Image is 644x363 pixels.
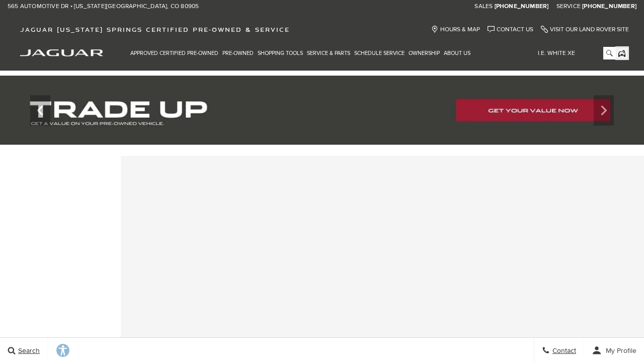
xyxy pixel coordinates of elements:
[488,26,533,33] a: Contact Us
[582,3,636,11] a: [PHONE_NUMBER]
[474,3,493,10] span: Sales
[305,44,352,62] a: Service & Parts
[550,346,576,355] span: Contact
[442,44,472,62] a: About Us
[8,3,199,11] a: 565 Automotive Dr • [US_STATE][GEOGRAPHIC_DATA], CO 80905
[16,346,40,355] span: Search
[220,44,256,62] a: Pre-Owned
[20,49,103,56] img: Jaguar
[15,26,295,33] a: Jaguar [US_STATE] Springs Certified Pre-Owned & Service
[541,26,629,33] a: Visit Our Land Rover Site
[128,44,472,62] nav: Main Navigation
[602,346,636,355] span: My Profile
[128,44,220,62] a: Approved Certified Pre-Owned
[530,47,615,59] input: i.e. White XE
[20,26,290,33] span: Jaguar [US_STATE] Springs Certified Pre-Owned & Service
[584,338,644,363] button: user-profile-menu
[20,48,103,56] a: jaguar
[352,44,407,62] a: Schedule Service
[407,44,442,62] a: Ownership
[556,3,581,10] span: Service
[431,26,480,33] a: Hours & Map
[495,3,549,11] a: [PHONE_NUMBER]
[256,44,305,62] a: Shopping Tools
